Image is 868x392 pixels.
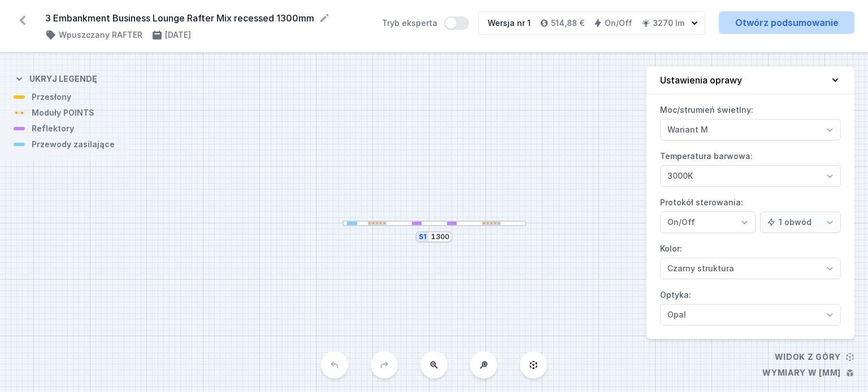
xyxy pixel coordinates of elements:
select: Protokół sterowania: [760,212,841,233]
label: Tryb eksperta [382,16,469,30]
select: Optyka: [660,304,841,325]
input: Wymiar [mm] [431,232,449,241]
div: Wersja nr 1 [488,17,531,29]
label: Temperatura barwowa: [660,147,841,187]
button: Wersja nr 1514,88 €On/Off3270 lm [478,11,705,35]
form: 3 Embankment Business Lounge Rafter Mix recessed 1300mm [45,11,368,25]
button: Ustawienia oprawy [646,67,854,94]
h4: Ustawienia oprawy [660,73,742,87]
label: Protokół sterowania: [660,193,841,233]
button: Ukryj legendę [14,64,97,91]
h4: 3270 lm [653,17,684,29]
button: Tryb eksperta [444,16,469,30]
select: Kolor: [660,258,841,279]
button: Edytuj nazwę projektu [319,12,330,24]
h4: Ukryj legendę [29,73,97,85]
select: Moc/strumień świetlny: [660,119,841,140]
label: Moc/strumień świetlny: [660,101,841,140]
h4: Wpuszczany RAFTER [59,29,142,41]
select: Protokół sterowania: [660,212,756,233]
label: Optyka: [660,286,841,325]
select: Temperatura barwowa: [660,165,841,187]
h4: On/Off [605,17,632,29]
a: Otwórz podsumowanie [719,11,854,34]
h4: [DATE] [165,29,191,41]
h4: 514,88 € [551,17,584,29]
label: Kolor: [660,240,841,279]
